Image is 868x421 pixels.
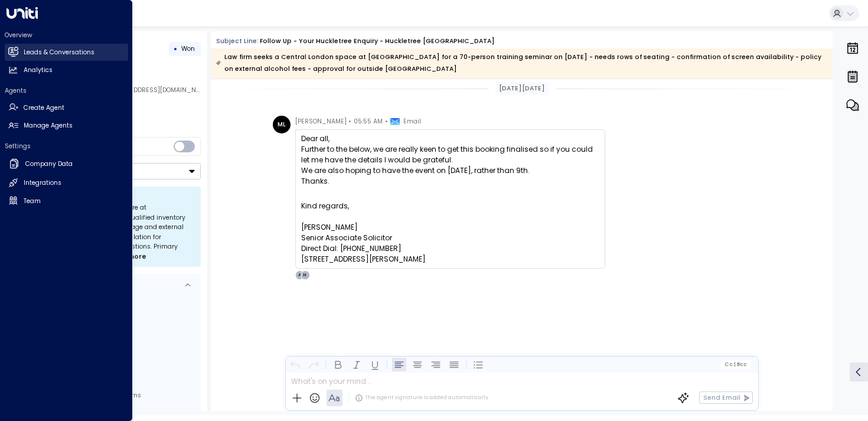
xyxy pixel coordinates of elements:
div: ML [273,116,291,133]
h2: Team [24,197,41,206]
button: Undo [288,357,302,371]
h2: Settings [5,142,128,151]
div: We are also hoping to have the event on [DATE], rather than 9th. [301,165,599,176]
a: Analytics [5,62,128,79]
div: Law firm seeks a Central London space at [GEOGRAPHIC_DATA] for a 70-person training seminar on [D... [216,51,827,75]
a: Leads & Conversations [5,44,128,61]
a: Company Data [5,155,128,174]
span: [PERSON_NAME] [295,116,347,128]
a: Team [5,192,128,210]
h2: Overview [5,31,128,40]
div: [DATE][DATE] [495,82,549,95]
button: Cc|Bcc [721,360,750,368]
div: Follow up - Your Huckletree Enquiry - Huckletree [GEOGRAPHIC_DATA] [260,37,495,46]
a: Create Agent [5,99,128,116]
div: Further to the below, we are really keen to get this booking finalised so if you could let me hav... [301,144,599,165]
div: Dear all, [301,133,599,144]
h2: Integrations [24,178,61,188]
span: Cc Bcc [725,361,747,367]
span: • [385,116,388,128]
div: [STREET_ADDRESS][PERSON_NAME] [301,254,599,265]
span: 05:55 AM [354,116,383,128]
div: Thanks. [301,176,599,187]
a: Integrations [5,175,128,192]
a: Manage Agents [5,118,128,135]
h2: Analytics [24,66,53,75]
span: Subject Line: [216,37,259,45]
div: A [295,270,305,280]
h2: Leads & Conversations [24,48,94,57]
h2: Company Data [25,159,73,169]
h2: Agents [5,86,128,95]
div: [PERSON_NAME] [301,222,599,233]
button: Redo [306,357,321,371]
div: Senior Associate Solicitor [301,233,599,243]
span: | [733,361,735,367]
span: • [348,116,351,128]
div: Kind regards, [301,201,599,211]
div: H [301,270,310,280]
span: Email [403,116,421,128]
h2: Create Agent [24,103,64,113]
span: Won [181,44,195,53]
div: Direct Dial: [PHONE_NUMBER] [301,243,599,254]
div: The agent signature is added automatically [355,394,488,402]
h2: Manage Agents [24,121,73,130]
div: • [174,41,178,57]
